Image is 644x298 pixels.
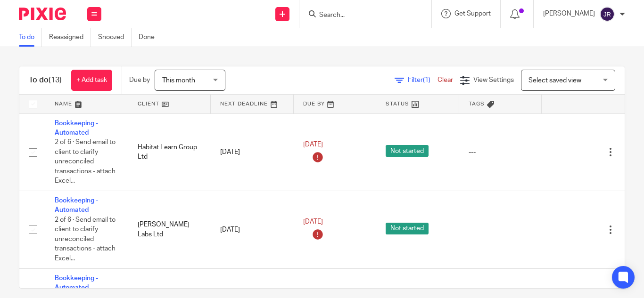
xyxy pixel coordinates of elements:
td: Habitat Learn Group Ltd [128,113,211,191]
div: --- [469,147,533,157]
a: Done [139,28,162,47]
span: (13) [49,76,62,84]
span: Tags [469,101,485,106]
span: Select saved view [528,77,581,84]
a: + Add task [71,70,112,91]
div: --- [469,225,533,234]
span: 2 of 6 · Send email to client to clarify unreconciled transactions - attach Excel... [55,139,116,184]
p: [PERSON_NAME] [543,9,595,18]
span: (1) [423,77,430,83]
span: Get Support [454,10,491,17]
a: To do [19,28,42,47]
span: View Settings [473,77,514,83]
span: Not started [386,223,429,234]
img: svg%3E [600,7,615,22]
a: Clear [438,77,453,83]
td: [PERSON_NAME] Labs Ltd [128,191,211,269]
a: Bookkeeping - Automated [55,120,98,136]
span: [DATE] [303,141,323,148]
span: This month [162,77,195,84]
span: [DATE] [303,219,323,226]
a: Bookkeeping - Automated [55,197,98,213]
a: Snoozed [98,28,132,47]
td: [DATE] [211,191,294,269]
td: [DATE] [211,113,294,191]
p: Due by [129,75,150,85]
a: Bookkeeping - Automated [55,275,98,291]
span: Not started [386,145,429,157]
span: 2 of 6 · Send email to client to clarify unreconciled transactions - attach Excel... [55,217,116,262]
img: Pixie [19,8,66,20]
input: Search [318,11,403,20]
a: Reassigned [49,28,91,47]
span: Filter [408,77,438,83]
h1: To do [29,75,62,85]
